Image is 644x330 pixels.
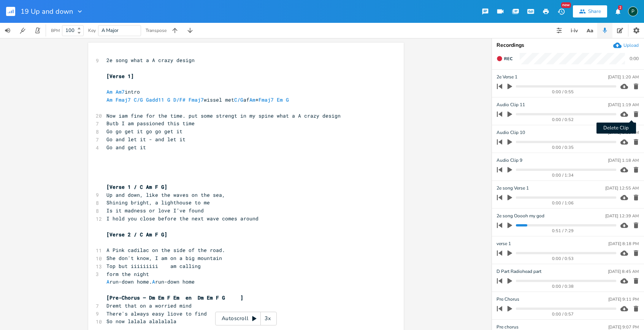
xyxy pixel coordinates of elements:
[608,242,639,246] div: [DATE] 8:18 PM
[106,88,113,95] span: Am
[510,173,616,177] div: 0:00 / 1:34
[106,199,210,206] span: Shining bright, a lighthouse to me
[496,73,517,81] span: 2e Verse 1
[608,158,639,163] div: [DATE] 1:18 AM
[106,96,113,103] span: Am
[610,5,625,18] button: 2
[106,144,146,151] span: Go and get it
[106,263,201,269] span: Top but iiiiiiiii am calling
[496,43,639,48] div: Recordings
[106,128,182,135] span: Go go get it go go get it
[631,108,641,120] button: Delete Clip
[106,302,192,309] span: Dremt that on a worried mind
[510,90,616,94] div: 0:00 / 0:55
[510,229,616,233] div: 0:51 / 7:29
[510,312,616,316] div: 0:00 / 0:57
[102,27,119,34] span: A Major
[496,212,544,220] span: 2e song Ooooh my god
[286,96,289,103] span: G
[249,96,255,103] span: Am
[504,56,512,62] span: Rec
[106,207,204,214] span: Is it madness or love I’ve found
[608,131,639,135] div: [DATE] 1:18 AM
[608,297,639,301] div: [DATE] 9:11 PM
[554,5,569,18] button: New
[608,103,639,107] div: [DATE] 1:19 AM
[618,5,622,10] div: 2
[106,88,140,95] span: intro
[496,101,525,108] span: Audio Clip 11
[106,294,243,301] span: [Pre-Chorus – Dm Em F Em en Dm Em F G ]
[496,185,529,192] span: 2e song Verse 1
[146,96,164,103] span: Gadd11
[561,2,571,8] div: New
[106,215,259,222] span: I hold you close before the next wave comes around
[173,96,186,103] span: D/F#
[588,8,601,15] div: Share
[605,186,639,190] div: [DATE] 12:55 AM
[628,6,638,16] div: Piepo
[106,310,207,317] span: There's always easy liove to find
[510,201,616,205] div: 0:00 / 1:06
[167,96,170,103] span: G
[234,96,243,103] span: C/G
[510,284,616,289] div: 0:00 / 0:38
[106,96,292,103] span: wissel met af +
[215,312,277,325] div: Autoscroll
[496,268,541,275] span: D Part Radiohead part
[628,3,638,20] button: P
[134,96,143,103] span: C/G
[573,5,607,18] button: Share
[116,88,125,95] span: Am7
[630,56,639,61] div: 0:00
[106,73,134,80] span: [Verse 1]
[510,257,616,261] div: 0:00 / 0:53
[496,240,511,247] span: verse 1
[146,28,167,33] div: Transpose
[106,57,195,64] span: 2e song what a A crazy design
[152,278,155,285] span: A
[493,53,516,65] button: Rec
[106,278,109,285] span: A
[106,271,149,277] span: form the night
[259,96,274,103] span: Fmaj7
[106,255,222,261] span: She don't know, I am on a big mountain
[613,41,639,49] button: Upload
[261,312,274,325] div: 3x
[277,96,283,103] span: Em
[496,296,519,303] span: Pre Chorus
[496,129,525,136] span: Audio Clip 10
[106,278,195,285] span: run-down home. run-down home
[510,145,616,150] div: 0:00 / 0:35
[106,231,167,238] span: [Verse 2 / C Am F G]
[88,28,96,33] div: Key
[106,120,195,127] span: Butb I am passioned this time
[116,96,131,103] span: Fmaj7
[106,247,225,253] span: A Pink cadilac on the side of the road.
[189,96,204,103] span: Fmaj7
[608,75,639,79] div: [DATE] 1:20 AM
[106,183,167,190] span: [Verse 1 / C Am F G]
[605,214,639,218] div: [DATE] 12:39 AM
[51,29,60,33] div: BPM
[496,157,522,164] span: Audio Clip 9
[106,318,176,325] span: So now lalala alalalala
[510,118,616,122] div: 0:00 / 0:52
[21,8,73,15] span: 19 Up and down
[608,325,639,329] div: [DATE] 9:07 PM
[106,136,186,143] span: Go and let it - and let it
[623,42,639,48] div: Upload
[608,269,639,274] div: [DATE] 8:45 AM
[106,191,225,198] span: Up and down, like the waves on the sea,
[106,112,341,119] span: Now iam fine for the time. put some strengt in my spine what a A crazy design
